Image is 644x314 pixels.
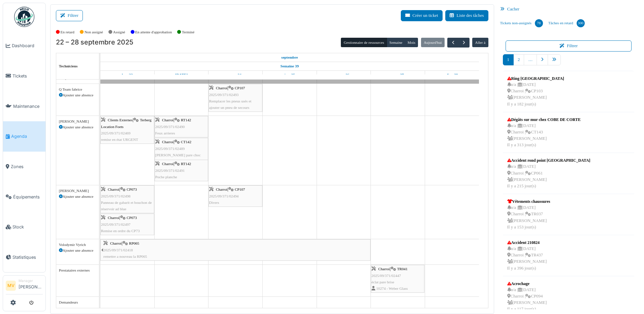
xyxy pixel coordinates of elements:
a: Dashboard [3,31,45,61]
div: 78 [535,19,543,27]
div: | [209,85,262,111]
span: Stock [12,224,43,230]
span: Techniciens [59,64,78,68]
span: Charroi [216,187,227,191]
span: Tickets [12,73,43,79]
div: | [155,139,207,165]
a: Semaine 39 [279,62,300,70]
a: Zones [3,152,45,182]
span: Charroi [216,86,227,90]
span: éclat pare brise [372,280,394,284]
span: 2025/09/371/02493 [209,93,239,97]
div: | [155,117,207,136]
button: Précédent [447,38,458,48]
span: Charroi [110,241,122,245]
span: Panneau de gabarit et bouchon de réservoir ad blue [101,200,152,211]
span: 2025/09/371/02490 [155,125,185,129]
button: Créer un ticket [401,10,443,21]
span: RP065 [129,241,139,245]
span: Charroi [162,140,173,144]
span: Feux arrieres [155,131,175,135]
span: 2025/09/371/02491 [155,168,185,172]
div: Ajouter une absence [59,124,96,130]
span: Remise en ordre du CP73 [101,229,140,233]
div: | [103,240,370,260]
span: Remplacer les pneus usés et ajouter un pneu de secours [209,99,252,109]
span: CP107 [235,187,245,191]
span: Poche planche [155,175,177,179]
a: Équipements [3,182,45,212]
div: Ajouter une absence [59,194,96,199]
span: Zones [11,163,43,170]
a: 22 septembre 2025 [280,53,300,62]
li: [PERSON_NAME] [19,278,43,293]
div: n/a | [DATE] Charroi | CP103 [PERSON_NAME] Il y a 182 jour(s) [507,82,564,107]
a: Tâches en retard [546,14,587,32]
span: [PERSON_NAME] pare choc avant gauche [155,153,201,163]
button: Filtrer [56,10,83,21]
span: 2025/09/371/02447 [372,274,401,278]
a: Dégâts sur mur chez COBE DE CORTE n/a |[DATE] Charroi |CT143 [PERSON_NAME]Il y a 313 jour(s) [506,115,582,150]
div: Accident rond point [GEOGRAPHIC_DATA] [507,157,590,163]
span: Agenda [11,133,43,139]
span: CP073 [127,187,137,191]
a: Accident rond point [GEOGRAPHIC_DATA] n/a |[DATE] Charroi |CP061 [PERSON_NAME]Il y a 215 jour(s) [506,156,592,191]
span: CP073 [127,216,137,220]
div: n/a | [DATE] Charroi | TR437 [PERSON_NAME] Il y a 396 jour(s) [507,246,547,272]
div: n/a | [DATE] Charroi | CP094 [PERSON_NAME] Il y a 117 jour(s) [507,287,547,313]
a: 22 septembre 2025 [120,71,134,79]
div: Accident 210824 [507,240,547,246]
li: MV [6,281,16,291]
span: RT142 [181,162,191,166]
a: Stock [3,212,45,242]
div: n/a | [DATE] Charroi | CT143 [PERSON_NAME] Il y a 313 jour(s) [507,123,581,149]
div: | [101,186,154,212]
a: 28 septembre 2025 [444,71,459,79]
span: 2025/09/371/02497 [101,222,131,226]
button: Suivant [458,38,470,48]
span: Charroi [162,118,173,122]
span: Statistiques [12,254,43,260]
a: Ring [GEOGRAPHIC_DATA] n/a |[DATE] Charroi |CP103 [PERSON_NAME]Il y a 182 jour(s) [506,74,566,109]
div: Acrochage [507,281,547,287]
div: 300 [577,19,585,27]
div: | [209,186,262,206]
a: 1 [503,54,514,65]
span: Dashboard [12,42,43,49]
a: Agenda [3,121,45,152]
span: 2025/09/371/02418 [103,248,133,252]
div: Manager [19,278,43,283]
a: 23 septembre 2025 [173,71,190,79]
label: En attente d'approbation [135,29,172,35]
span: 2025/09/371/02498 [101,194,131,198]
span: 2025/09/371/02489 [155,147,185,151]
span: Terberg Location Foets [101,118,152,128]
div: Volodymir Vyrich [59,242,96,248]
a: Tickets non-assignés [497,14,546,32]
button: Aujourd'hui [421,38,445,47]
a: Tickets [3,61,45,91]
span: 2025/09/371/02494 [209,194,239,198]
a: 2 [513,54,524,65]
img: Badge_color-CXgf-gQk.svg [14,7,34,27]
div: Ring [GEOGRAPHIC_DATA] [507,75,564,82]
button: Semaine [387,38,405,47]
a: … [524,54,537,65]
div: | [372,266,424,292]
button: Gestionnaire de ressources [341,38,387,47]
div: Ajouter une absence [59,92,96,98]
div: [PERSON_NAME] [59,119,96,124]
a: MV Manager[PERSON_NAME] [6,278,43,294]
a: Statistiques [3,242,45,273]
span: Clients Externes [108,118,133,122]
div: n/a | [DATE] Charroi | TR037 [PERSON_NAME] Il y a 153 jour(s) [507,205,550,230]
span: RT142 [181,118,191,122]
span: CT142 [181,140,191,144]
div: Demandeurs [59,300,96,305]
button: Aller à [472,38,488,47]
span: CP107 [235,86,245,90]
span: 10274 - Weber Glass [376,286,408,290]
a: Maintenance [3,91,45,121]
button: Liste des tâches [445,10,488,21]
